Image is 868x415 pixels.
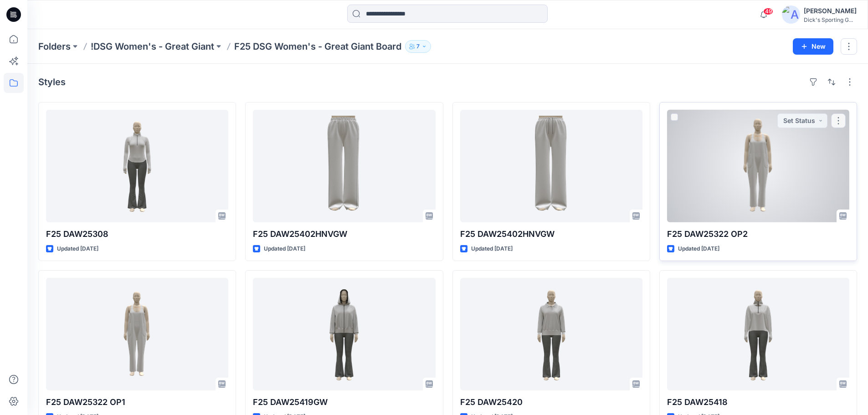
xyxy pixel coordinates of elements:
[46,396,228,409] p: F25 DAW25322 OP1
[471,244,513,254] p: Updated [DATE]
[38,77,66,87] h4: Styles
[667,228,849,241] p: F25 DAW25322 OP2
[763,8,773,15] span: 49
[667,396,849,409] p: F25 DAW25418
[38,40,71,53] a: Folders
[46,278,228,390] a: F25 DAW25322 OP1
[460,228,642,241] p: F25 DAW25402HNVGW
[405,40,431,53] button: 7
[253,278,435,390] a: F25 DAW25419GW
[460,396,642,409] p: F25 DAW25420
[804,16,857,23] div: Dick's Sporting G...
[46,110,228,222] a: F25 DAW25308
[793,38,833,55] button: New
[667,278,849,390] a: F25 DAW25418
[667,110,849,222] a: F25 DAW25322 OP2
[253,396,435,409] p: F25 DAW25419GW
[234,40,401,53] p: F25 DSG Women's - Great Giant Board
[416,41,420,51] p: 7
[460,110,642,222] a: F25 DAW25402HNVGW
[46,228,228,241] p: F25 DAW25308
[460,278,642,390] a: F25 DAW25420
[678,244,719,254] p: Updated [DATE]
[91,40,214,53] a: !DSG Women's - Great Giant
[253,228,435,241] p: F25 DAW25402HNVGW
[804,5,857,16] div: [PERSON_NAME]
[782,5,800,24] img: avatar
[57,244,98,254] p: Updated [DATE]
[253,110,435,222] a: F25 DAW25402HNVGW
[264,244,305,254] p: Updated [DATE]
